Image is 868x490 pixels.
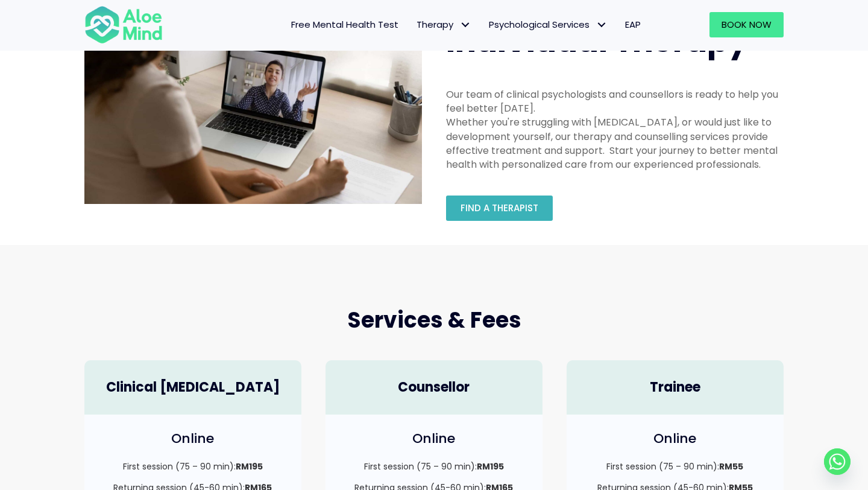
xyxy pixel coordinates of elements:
div: Our team of clinical psychologists and counsellors is ready to help you feel better [DATE]. [446,87,784,115]
p: First session (75 – 90 min): [338,460,530,472]
span: Free Mental Health Test [291,18,398,31]
a: Book Now [709,12,784,37]
span: EAP [625,18,641,31]
span: Book Now [722,18,772,31]
h4: Clinical [MEDICAL_DATA] [96,378,289,397]
h4: Online [579,430,772,448]
strong: RM195 [236,460,263,472]
img: Therapy online individual [84,19,422,204]
h4: Trainee [579,378,772,397]
div: Whether you're struggling with [MEDICAL_DATA], or would just like to development yourself, our th... [446,115,784,171]
nav: Menu [178,12,650,37]
a: TherapyTherapy: submenu [407,12,480,37]
a: Whatsapp [824,448,851,475]
strong: RM195 [477,460,504,472]
strong: RM55 [719,460,743,472]
h4: Online [96,430,289,448]
h4: Online [338,430,530,448]
span: Therapy [417,18,471,31]
span: Services & Fees [347,305,521,336]
p: First session (75 – 90 min): [96,460,289,472]
a: Free Mental Health Test [282,12,407,37]
a: Psychological ServicesPsychological Services: submenu [480,12,616,37]
h4: Counsellor [338,378,530,397]
span: Psychological Services: submenu [593,16,610,34]
a: Find a therapist [446,196,553,221]
a: EAP [616,12,650,37]
span: Psychological Services [489,18,607,31]
span: Therapy: submenu [456,16,474,34]
span: Find a therapist [461,202,538,214]
p: First session (75 – 90 min): [579,460,772,472]
img: Aloe mind Logo [84,5,163,45]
